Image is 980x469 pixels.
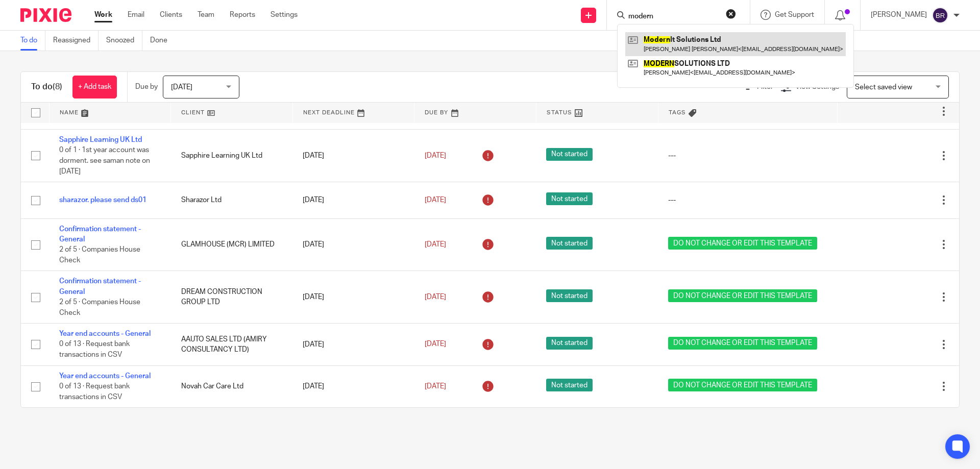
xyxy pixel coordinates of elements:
span: [DATE] [425,196,446,204]
input: Search [627,12,719,21]
td: AAUTO SALES LTD (AMIRY CONSULTANCY LTD) [171,324,293,365]
td: [DATE] [292,130,414,182]
a: Confirmation statement - General [59,226,141,243]
a: Year end accounts - General [59,373,151,380]
a: Team [198,10,214,20]
td: [DATE] [292,218,414,271]
span: Not started [546,237,593,250]
td: [DATE] [292,324,414,365]
span: DO NOT CHANGE OR EDIT THIS TEMPLATE [668,237,817,250]
a: Settings [271,10,298,20]
span: Not started [546,289,593,302]
a: + Add task [72,76,117,98]
a: Sapphire Learning UK Ltd [59,136,142,143]
span: DO NOT CHANGE OR EDIT THIS TEMPLATE [668,337,817,350]
span: 0 of 1 · 1st year account was dorment. see saman note on [DATE] [59,147,150,175]
span: [DATE] [425,152,446,159]
a: To do [20,31,45,51]
p: [PERSON_NAME] [871,10,927,20]
span: [DATE] [425,383,446,390]
a: Work [94,10,112,20]
span: [DATE] [425,341,446,348]
span: Not started [546,337,593,350]
span: Tags [669,110,686,115]
td: [DATE] [292,365,414,407]
span: 2 of 5 · Companies House Check [59,299,140,316]
a: Done [150,31,175,51]
span: Not started [546,379,593,391]
td: [DATE] [292,271,414,324]
a: Reassigned [53,31,99,51]
a: sharazor. please send ds01 [59,196,146,204]
span: DO NOT CHANGE OR EDIT THIS TEMPLATE [668,289,817,302]
button: Clear [726,9,736,19]
p: Due by [135,82,158,92]
td: [DATE] [292,182,414,218]
td: GLAMHOUSE (MCR) LIMITED [171,218,293,271]
a: Reports [230,10,255,20]
span: 0 of 13 · Request bank transactions in CSV [59,383,130,401]
div: --- [668,195,827,205]
span: Not started [546,148,593,161]
a: Snoozed [106,31,142,51]
td: Novah Car Care Ltd [171,365,293,407]
span: Get Support [775,11,814,18]
a: Email [128,10,144,20]
span: 2 of 5 · Companies House Check [59,246,140,264]
span: 0 of 13 · Request bank transactions in CSV [59,341,130,359]
td: DREAM CONSTRUCTION GROUP LTD [171,271,293,324]
span: [DATE] [425,293,446,301]
a: Confirmation statement - General [59,278,141,295]
a: Clients [160,10,182,20]
td: Sharazor Ltd [171,182,293,218]
a: Year end accounts - General [59,330,151,337]
img: Pixie [20,8,71,22]
div: --- [668,151,827,161]
h1: To do [31,82,62,92]
span: [DATE] [171,84,192,91]
td: Sapphire Learning UK Ltd [171,130,293,182]
img: svg%3E [932,7,948,23]
span: (8) [53,83,62,91]
span: Select saved view [855,84,912,91]
span: Not started [546,192,593,205]
span: DO NOT CHANGE OR EDIT THIS TEMPLATE [668,379,817,391]
span: [DATE] [425,241,446,248]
